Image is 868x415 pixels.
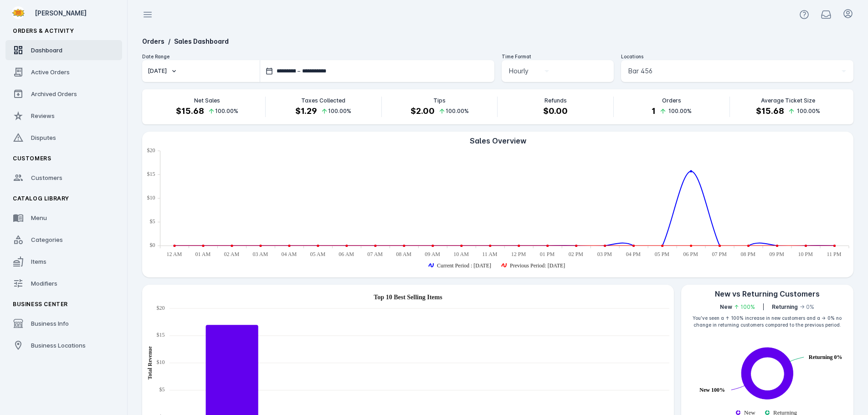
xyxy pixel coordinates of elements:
span: Disputes [31,134,56,141]
span: 100.00% [328,107,351,115]
text: 05 AM [310,251,325,257]
span: ↑ 100% [734,303,755,311]
a: Business Locations [5,335,122,355]
ellipse: Tue Sep 02 2025 11:00:00 GMT-0500 (Central Daylight Time): 0, Previous Period: Aug 26 [489,245,491,246]
text: $15 [147,171,155,177]
a: Orders [142,37,164,45]
ellipse: Tue Sep 02 2025 05:00:00 GMT-0500 (Central Daylight Time): 0, Previous Period: Aug 26 [317,245,318,246]
ellipse: Tue Sep 02 2025 22:00:00 GMT-0500 (Central Daylight Time): 0, Previous Period: Aug 26 [805,245,806,246]
ellipse: Tue Sep 02 2025 08:00:00 GMT-0500 (Central Daylight Time): 0, Previous Period: Aug 26 [403,245,405,246]
text: $10 [157,359,165,365]
text: New 100% [699,387,725,393]
text: 01 PM [540,251,555,257]
ellipse: Tue Sep 02 2025 04:00:00 GMT-0500 (Central Daylight Time): 0, Previous Period: Aug 26 [288,245,290,246]
div: [DATE] [148,67,167,75]
span: Modifiers [31,280,57,287]
ellipse: Tue Sep 02 2025 17:00:00 GMT-0500 (Central Daylight Time): 0, Previous Period: Aug 26 [662,245,663,246]
div: You've seen a ↑ 100% increase in new customers and a → 0% no change in returning customers compar... [681,311,853,332]
ellipse: Tue Sep 02 2025 23:00:00 GMT-0500 (Central Daylight Time): 0, Previous Period: Aug 26 [834,245,835,246]
h4: 1 [652,105,656,117]
text: 04 AM [281,251,297,257]
text: 10 AM [453,251,469,257]
text: $20 [157,305,165,311]
span: Active Orders [31,68,70,76]
a: Active Orders [5,62,122,82]
text: 12 AM [166,251,182,257]
ellipse: Tue Sep 02 2025 21:00:00 GMT-0500 (Central Daylight Time): 0, Previous Period: Aug 26 [776,245,778,246]
span: Items [31,258,46,265]
a: Modifiers [5,273,122,293]
span: Reviews [31,112,55,119]
a: Business Info [5,313,122,333]
ellipse: Tue Sep 02 2025 20:00:00 GMT-0500 (Central Daylight Time): 0, Previous Period: Aug 26 [748,245,749,246]
h4: $0.00 [543,105,568,117]
span: 100.00% [215,107,238,115]
text: 09 AM [425,251,440,257]
text: $5 [150,218,155,225]
span: – [298,67,300,75]
div: Sales Overview [142,135,853,146]
text: 04 PM [626,251,641,257]
text: Total Revenue [147,346,153,379]
div: | [762,303,765,311]
a: Items [5,251,122,272]
span: 100.00% [668,107,692,115]
ellipse: Tue Sep 02 2025 06:00:00 GMT-0500 (Central Daylight Time): 0, Previous Period: Aug 26 [346,245,347,246]
span: Hourly [509,66,529,77]
g: Current Period : Sep 02 series is showing, press enter to hide the Current Period : Sep 02 series [429,262,491,269]
ellipse: Tue Sep 02 2025 10:00:00 GMT-0500 (Central Daylight Time): 0, Previous Period: Aug 26 [461,245,462,246]
ellipse: Tue Sep 02 2025 07:00:00 GMT-0500 (Central Daylight Time): 0, Previous Period: Aug 26 [375,245,376,246]
span: Archived Orders [31,90,77,97]
text: $20 [147,147,155,154]
text: 02 AM [224,251,239,257]
text: 07 PM [712,251,727,257]
div: [PERSON_NAME] [35,8,118,18]
div: Locations [621,53,853,60]
path: New: 100%. Fulfillment Type Stats [741,348,793,399]
span: → 0% [800,303,814,311]
h4: $2.00 [411,105,435,117]
ellipse: Tue Sep 02 2025 19:00:00 GMT-0500 (Central Daylight Time): 0, Previous Period: Aug 26 [719,245,720,246]
ellipse: Tue Sep 02 2025 18:00:00 GMT-0500 (Central Daylight Time): 15.68, Current Period : Sep 02 [690,171,692,172]
span: Dashboard [31,46,62,54]
text: 01 AM [195,251,211,257]
span: Customers [13,155,51,162]
span: 100.00% [446,107,469,115]
text: 09 PM [770,251,785,257]
text: $15 [157,332,165,338]
span: Bar 456 [628,66,652,77]
a: Menu [5,208,122,228]
h4: $1.29 [295,105,317,117]
ellipse: Tue Sep 02 2025 13:00:00 GMT-0500 (Central Daylight Time): 0, Previous Period: Aug 26 [547,245,548,246]
span: Customers [31,174,62,181]
text: 07 AM [367,251,383,257]
text: 06 AM [339,251,354,257]
a: Sales Dashboard [174,37,229,45]
span: Business Center [13,301,68,307]
a: Reviews [5,106,122,126]
span: Returning [772,303,798,311]
a: Customers [5,168,122,188]
h4: $15.68 [756,105,784,117]
text: Previous Period: [DATE] [510,262,565,269]
p: Net Sales [194,97,220,105]
span: Business Info [31,320,69,327]
text: Current Period : [DATE] [437,262,491,269]
text: 02 PM [569,251,584,257]
ellipse: Tue Sep 02 2025 02:00:00 GMT-0500 (Central Daylight Time): 0, Previous Period: Aug 26 [231,245,232,246]
text: 08 PM [741,251,756,257]
text: 05 PM [655,251,670,257]
text: Returning 0% [808,354,842,360]
text: Top 10 Best Selling Items [374,294,442,301]
g: Previous Period: Aug 26 series is showing, press enter to hide the Previous Period: Aug 26 series [502,262,565,269]
a: Categories [5,230,122,250]
div: Time Format [502,53,614,60]
span: 100.00% [797,107,820,115]
ellipse: Tue Sep 02 2025 09:00:00 GMT-0500 (Central Daylight Time): 0, Previous Period: Aug 26 [432,245,433,246]
ellipse: Tue Sep 02 2025 18:00:00 GMT-0500 (Central Daylight Time): 0, Previous Period: Aug 26 [690,245,692,246]
div: New vs Returning Customers [681,288,853,299]
a: Archived Orders [5,84,122,104]
h4: $15.68 [176,105,204,117]
text: 12 PM [511,251,526,257]
text: 11 AM [482,251,498,257]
